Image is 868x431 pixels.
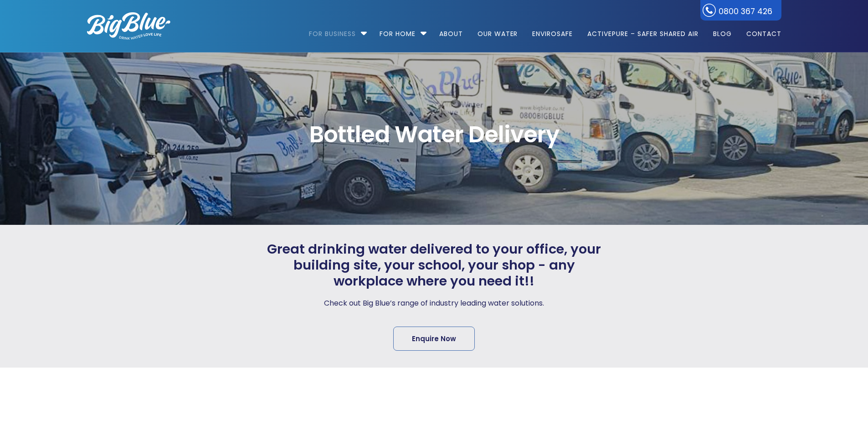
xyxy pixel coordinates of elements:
[87,123,781,146] span: Bottled Water Delivery
[87,12,170,40] img: logo
[265,241,604,289] span: Great drinking water delivered to your office, your building site, your school, your shop - any w...
[265,297,604,310] p: Check out Big Blue’s range of industry leading water solutions.
[393,327,475,351] a: Enquire Now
